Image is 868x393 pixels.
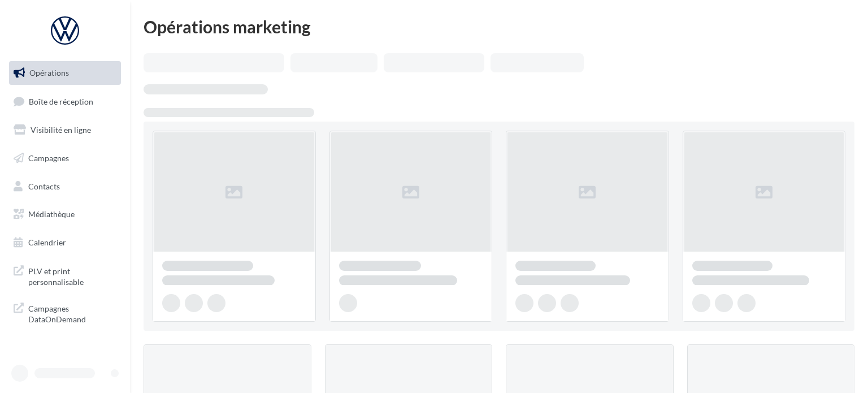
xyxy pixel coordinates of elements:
[7,175,123,198] a: Contacts
[31,125,91,135] span: Visibilité en ligne
[7,231,123,254] a: Calendrier
[28,301,116,325] span: Campagnes DataOnDemand
[7,202,123,226] a: Médiathèque
[28,153,69,163] span: Campagnes
[28,181,60,191] span: Contacts
[7,296,123,330] a: Campagnes DataOnDemand
[7,61,123,85] a: Opérations
[29,96,93,106] span: Boîte de réception
[28,264,116,288] span: PLV et print personnalisable
[144,18,854,35] div: Opérations marketing
[7,89,123,114] a: Boîte de réception
[7,146,123,170] a: Campagnes
[28,237,66,247] span: Calendrier
[7,118,123,142] a: Visibilité en ligne
[7,259,123,292] a: PLV et print personnalisable
[29,68,69,77] span: Opérations
[28,209,75,219] span: Médiathèque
